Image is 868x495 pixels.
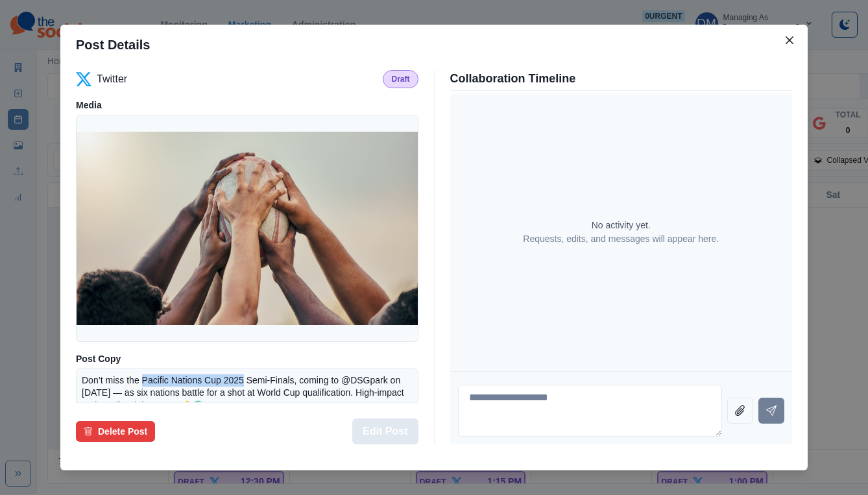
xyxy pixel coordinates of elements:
button: Attach file [727,398,753,424]
header: Post Details [60,25,808,65]
button: Delete Post [76,421,155,442]
p: Media [76,99,418,112]
button: Close [779,30,800,51]
button: Edit Post [352,418,418,444]
p: Draft [391,73,409,85]
p: Requests, edits, and messages will appear here. [523,232,719,246]
p: Post Copy [76,352,418,366]
button: Send message [758,398,784,424]
p: Don’t miss the Pacific Nations Cup 2025 Semi-Finals, coming to @DSGpark on [DATE] — as six nation... [82,374,413,450]
p: Twitter [97,71,127,87]
p: Collaboration Timeline [450,70,793,88]
p: No activity yet. [592,219,651,232]
img: mlxfq6pnrzjgze2fsp6p [77,132,418,324]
